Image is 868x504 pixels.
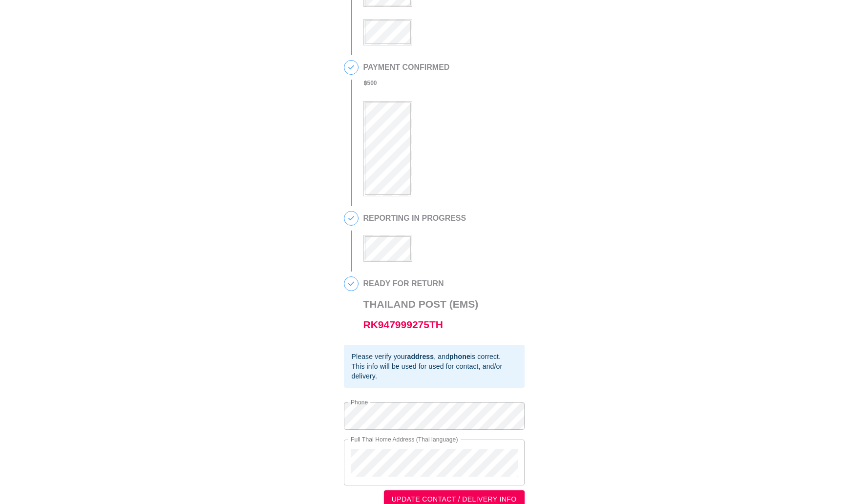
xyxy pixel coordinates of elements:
b: ฿ 500 [363,80,377,86]
span: 4 [344,277,358,291]
div: Please verify your , and is correct. [352,352,517,361]
h3: Thailand Post (EMS) [363,294,479,335]
h2: REPORTING IN PROGRESS [363,214,466,223]
span: 2 [344,61,358,74]
h2: PAYMENT CONFIRMED [363,63,450,72]
b: phone [449,353,470,360]
a: RK947999275TH [363,319,443,330]
b: address [407,353,434,360]
h2: READY FOR RETURN [363,279,479,288]
div: This info will be used for used for contact, and/or delivery. [352,361,517,381]
span: 3 [344,211,358,225]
